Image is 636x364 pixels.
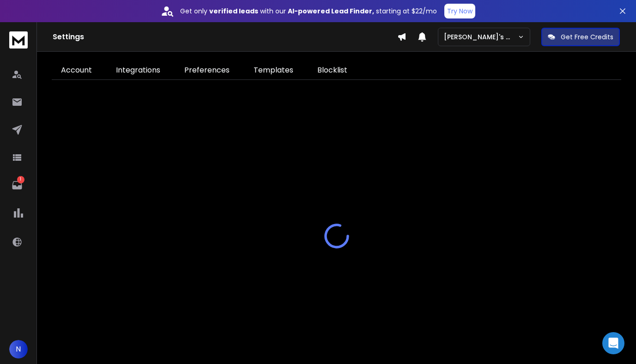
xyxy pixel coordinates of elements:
div: Open Intercom Messenger [602,332,624,354]
p: Try Now [447,6,472,16]
p: Get only with our starting at $22/mo [180,6,437,16]
button: Get Free Credits [541,28,620,46]
a: Preferences [175,61,239,79]
p: [PERSON_NAME]'s Workspace [444,32,518,42]
button: Try Now [444,4,475,18]
button: N [9,340,28,358]
p: Get Free Credits [561,32,613,42]
a: Integrations [107,61,170,79]
strong: verified leads [209,6,258,16]
strong: AI-powered Lead Finder, [288,6,374,16]
a: Account [52,61,101,79]
a: Templates [244,61,303,79]
a: 1 [8,176,26,194]
p: 1 [17,176,24,183]
h1: Settings [53,31,397,42]
a: Blocklist [308,61,357,79]
img: logo [9,31,28,49]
